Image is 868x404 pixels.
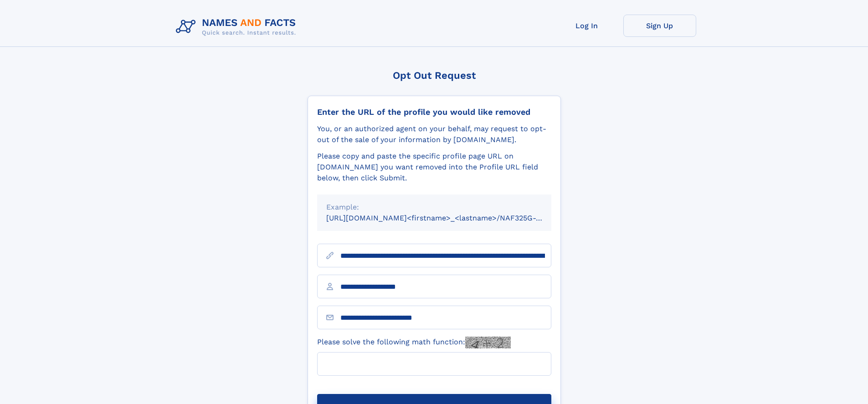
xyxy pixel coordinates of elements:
div: Enter the URL of the profile you would like removed [317,107,551,117]
img: Logo Names and Facts [172,15,303,39]
a: Sign Up [623,15,696,37]
div: Example: [326,202,542,213]
div: Opt Out Request [308,70,561,81]
a: Log In [550,15,623,37]
label: Please solve the following math function: [317,337,511,348]
small: [URL][DOMAIN_NAME]<firstname>_<lastname>/NAF325G-xxxxxxxx [326,214,569,222]
div: Please copy and paste the specific profile page URL on [DOMAIN_NAME] you want removed into the Pr... [317,151,551,184]
div: You, or an authorized agent on your behalf, may request to opt-out of the sale of your informatio... [317,123,551,145]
